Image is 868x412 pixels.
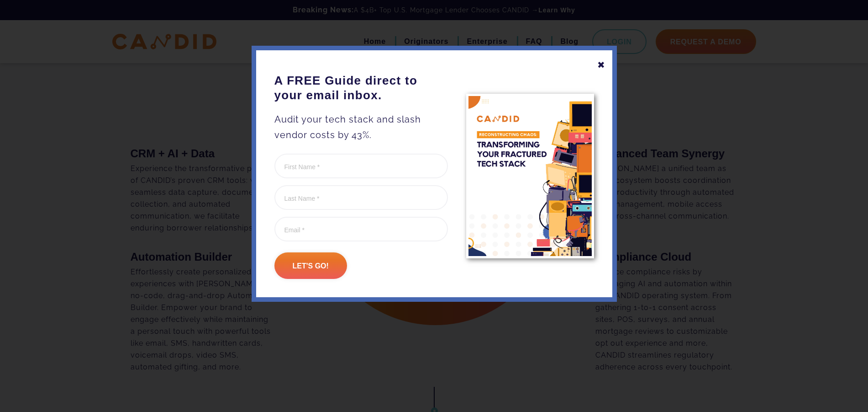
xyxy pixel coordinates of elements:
input: Last Name * [274,185,448,210]
p: Audit your tech stack and slash vendor costs by 43%. [274,112,448,143]
img: A FREE Guide direct to your email inbox. [466,94,594,258]
h3: A FREE Guide direct to your email inbox. [274,73,448,102]
input: Email * [274,217,448,241]
div: ✖ [597,57,605,73]
input: Let's go! [274,252,347,279]
input: First Name * [274,154,448,178]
